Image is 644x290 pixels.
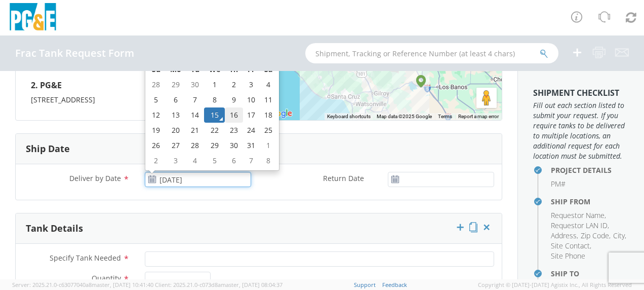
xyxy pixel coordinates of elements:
td: 21 [186,123,204,138]
td: 30 [225,138,243,153]
td: 3 [165,153,186,168]
td: 1 [204,77,225,92]
td: 4 [186,153,204,168]
td: 2 [147,153,165,168]
span: Return Date [323,173,364,183]
span: Site Contact [551,241,590,250]
td: 28 [147,77,165,92]
td: 24 [243,123,260,138]
td: 25 [260,123,277,138]
td: 29 [165,77,186,92]
td: 22 [204,123,225,138]
span: Specify Tank Needed [50,253,121,263]
td: 15 [204,107,225,123]
li: , [551,241,591,251]
td: 7 [243,153,260,168]
span: Fill out each section listed to submit your request. If you require tanks to be delivered to mult... [533,100,629,161]
li: , [551,221,609,231]
td: 18 [260,107,277,123]
h4: Frac Tank Request Form [15,48,134,59]
span: Quantity [92,273,121,283]
td: 27 [165,138,186,153]
td: 7 [186,92,204,107]
h3: Ship Date [26,144,70,154]
span: City [613,231,625,240]
td: 14 [186,107,204,123]
span: Zip Code [581,231,609,240]
span: Requestor LAN ID [551,221,608,230]
td: 23 [225,123,243,138]
li: , [551,231,578,241]
td: 12 [147,107,165,123]
span: Client: 2025.21.0-c073d8a [155,281,283,288]
td: 6 [165,92,186,107]
td: 17 [243,107,260,123]
li: , [551,210,606,221]
button: Drag Pegman onto the map to open Street View [476,88,497,108]
td: 4 [260,77,277,92]
input: Shipment, Tracking or Reference Number (at least 4 chars) [305,43,558,63]
span: Site Phone [551,251,585,261]
a: Report a map error [458,114,499,119]
span: master, [DATE] 10:41:40 [92,281,153,288]
td: 8 [204,92,225,107]
h3: Tank Details [26,224,83,234]
td: 16 [225,107,243,123]
td: 5 [204,153,225,168]
td: 3 [243,77,260,92]
li: , [581,231,611,241]
span: Deliver by Date [69,173,121,183]
a: Terms [438,114,452,119]
td: 29 [204,138,225,153]
td: 13 [165,107,186,123]
span: Map data ©2025 Google [377,114,432,119]
td: 6 [225,153,243,168]
h4: Project Details [551,166,629,174]
button: Keyboard shortcuts [327,113,371,120]
td: 5 [147,92,165,107]
td: 28 [186,138,204,153]
td: 2 [225,77,243,92]
h3: Shipment Checklist [533,89,629,98]
td: 11 [260,92,277,107]
td: 26 [147,138,165,153]
td: 8 [260,153,277,168]
span: master, [DATE] 08:04:37 [221,281,283,288]
h4: 2. PG&E [31,76,244,95]
h4: Ship To [551,270,629,277]
a: Support [354,281,376,288]
a: Feedback [382,281,407,288]
td: 10 [243,92,260,107]
td: 9 [225,92,243,107]
td: 1 [260,138,277,153]
td: 19 [147,123,165,138]
span: Copyright © [DATE]-[DATE] Agistix Inc., All Rights Reserved [478,281,632,289]
span: PM# [551,179,566,189]
span: Requestor Name [551,210,605,220]
td: 30 [186,77,204,92]
td: 31 [243,138,260,153]
img: pge-logo-06675f144f4cfa6a6814.png [8,3,58,33]
li: , [613,231,626,241]
span: Server: 2025.21.0-c63077040a8 [12,281,153,288]
td: 20 [165,123,186,138]
h4: Ship From [551,198,629,205]
span: [STREET_ADDRESS] [31,95,95,104]
span: Address [551,231,577,240]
